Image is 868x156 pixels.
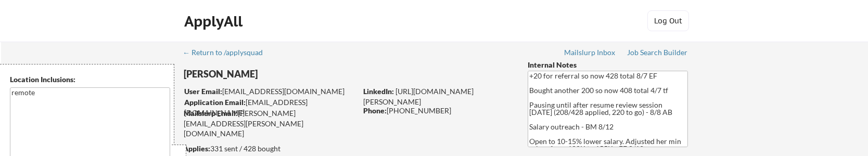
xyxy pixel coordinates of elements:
a: [URL][DOMAIN_NAME][PERSON_NAME] [363,87,474,106]
a: Mailslurp Inbox [564,48,616,59]
div: [EMAIL_ADDRESS][DOMAIN_NAME] [184,97,356,118]
div: 331 sent / 428 bought [183,144,356,154]
div: [EMAIL_ADDRESS][DOMAIN_NAME] [184,86,356,97]
div: ApplyAll [184,12,246,30]
div: ← Return to /applysquad [183,49,273,56]
div: [PERSON_NAME] [184,68,398,81]
strong: LinkedIn: [363,87,394,96]
div: Internal Notes [528,60,688,70]
strong: User Email: [184,87,222,96]
strong: Phone: [363,106,387,115]
div: [PERSON_NAME][EMAIL_ADDRESS][PERSON_NAME][DOMAIN_NAME] [184,108,356,139]
strong: Mailslurp Email: [184,109,238,118]
a: ← Return to /applysquad [183,48,273,59]
strong: Application Email: [184,98,246,107]
button: Log Out [647,10,689,31]
div: [PHONE_NUMBER] [363,106,510,116]
div: Job Search Builder [627,49,688,56]
strong: Applies: [183,144,210,153]
div: Mailslurp Inbox [564,49,616,56]
div: Location Inclusions: [10,74,170,85]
